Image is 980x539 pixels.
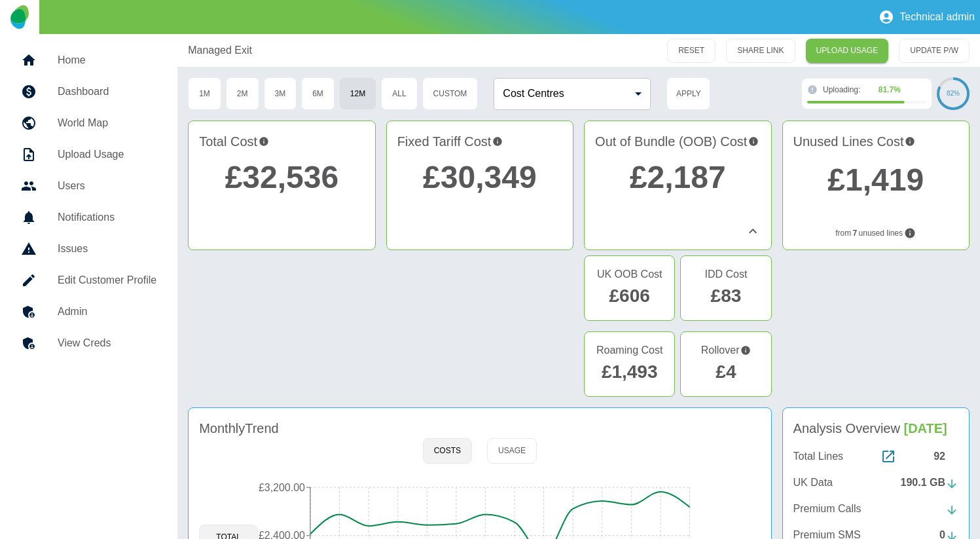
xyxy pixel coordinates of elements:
[10,327,167,359] a: View Creds
[10,233,167,265] a: Issues
[10,5,28,29] img: Logo
[259,481,305,493] tspan: £3,200.00
[10,202,167,233] a: Notifications
[10,296,167,327] a: Admin
[934,449,958,464] div: 92
[381,77,417,110] button: All
[595,132,760,151] h4: Out of Bundle (OOB) Cost
[58,210,156,225] h5: Notifications
[397,132,562,151] h4: Fixed Tariff Cost
[423,160,537,195] a: £30,349
[188,77,221,110] button: 1M
[716,362,736,382] a: £4
[905,132,915,151] svg: Potential saving if surplus lines removed at contract renewal
[873,4,980,30] button: Technical admin
[10,170,167,202] a: Users
[10,265,167,296] a: Edit Customer Profile
[793,449,958,464] a: Total Lines92
[666,77,710,110] button: Apply
[58,84,156,100] h5: Dashboard
[853,227,858,239] b: 7
[58,115,156,131] h5: World Map
[711,286,742,306] a: £83
[793,475,958,491] a: UK Data190.1 GB
[10,139,167,170] a: Upload Usage
[609,286,650,306] a: £606
[726,39,795,63] button: SHARE LINK
[58,335,156,351] h5: View Creds
[259,132,269,151] svg: This is the total charges incurred over 12 months
[492,132,503,151] svg: This is your recurring contracted cost
[602,362,658,382] a: £1,493
[58,147,156,162] h5: Upload Usage
[904,227,916,239] svg: Lines not used during your chosen timeframe. If multiple months selected only lines never used co...
[947,90,960,97] text: 82%
[899,39,970,63] button: UPDATE P/W
[667,39,716,63] button: RESET
[806,39,889,63] a: UPLOAD USAGE
[879,84,901,96] div: 81.7 %
[487,438,537,464] button: Usage
[188,43,252,58] a: Managed Exit
[807,84,818,95] svg: The information in the dashboard may be incomplete until finished.
[793,501,958,517] a: Premium Calls
[827,162,924,197] a: £1,419
[793,475,833,491] p: UK Data
[793,227,958,239] p: from unused lines
[199,418,279,438] h4: Monthly Trend
[301,77,335,110] button: 6M
[10,76,167,107] a: Dashboard
[793,418,958,438] h4: Analysis Overview
[748,132,759,151] svg: Costs outside of your fixed tariff
[901,475,958,491] div: 190.1 GB
[793,501,862,517] p: Premium Calls
[264,77,297,110] button: 3M
[793,132,958,154] h4: Unused Lines Cost
[630,160,726,195] a: £2,187
[423,438,472,464] button: Costs
[199,132,364,151] h4: Total Cost
[704,267,747,282] h5: IDD Cost
[701,343,751,358] h5: Rollover
[226,77,259,110] button: 2M
[339,77,376,110] button: 12M
[225,160,339,195] a: £32,536
[58,304,156,320] h5: Admin
[823,84,926,96] div: Uploading:
[793,449,844,464] p: Total Lines
[597,267,662,282] h5: UK OOB Cost
[10,45,167,76] a: Home
[58,52,156,68] h5: Home
[740,343,751,358] svg: Costs from usage that is outside the selected date range but still billed in your invoice. These ...
[904,421,947,436] span: [DATE]
[58,272,156,288] h5: Edit Customer Profile
[58,178,156,194] h5: Users
[899,11,975,23] p: Technical admin
[58,241,156,257] h5: Issues
[596,343,662,358] h5: Roaming Cost
[10,107,167,139] a: World Map
[422,77,479,110] button: Custom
